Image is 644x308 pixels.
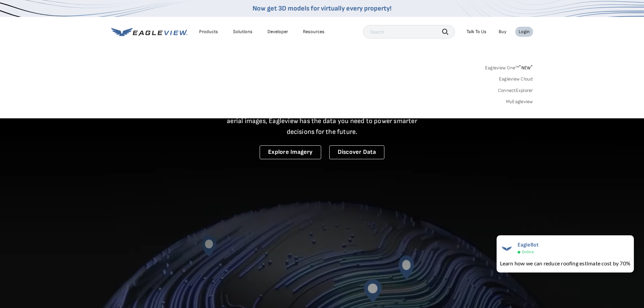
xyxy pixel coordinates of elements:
a: MyEagleview [506,99,533,105]
a: Now get 3D models for virtually every property! [253,4,391,13]
div: Products [199,29,218,35]
div: Resources [303,29,325,35]
div: Solutions [233,29,253,35]
span: EagleBot [518,242,539,248]
div: Login [519,29,530,35]
a: ConnectExplorer [498,88,533,94]
input: Search [363,25,455,39]
a: Developer [267,29,288,35]
div: Learn how we can reduce roofing estimate cost by 70% [500,259,630,267]
img: EagleBot [500,242,514,255]
a: Discover Data [329,145,384,159]
p: A new era starts here. Built on more than 3.5 billion high-resolution aerial images, Eagleview ha... [219,105,426,137]
a: Buy [499,29,506,35]
span: Online [522,250,534,255]
a: Explore Imagery [260,145,321,159]
span: NEW [519,65,533,71]
div: Talk To Us [467,29,486,35]
a: Eagleview One™*NEW* [485,63,533,71]
a: Eagleview Cloud [499,76,533,82]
